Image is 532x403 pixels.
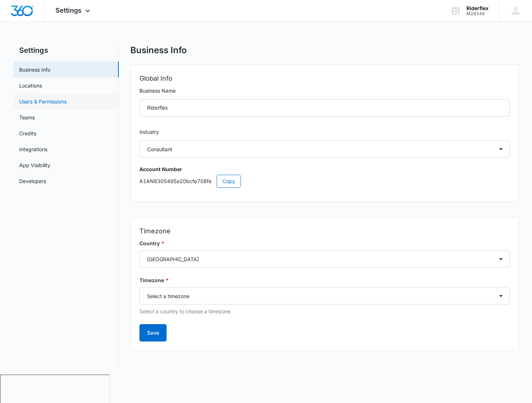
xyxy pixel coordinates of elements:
button: Save [139,324,167,342]
div: account id [466,11,489,16]
a: App Visibility [19,161,50,169]
button: Copy [217,175,241,188]
label: Country [139,239,510,247]
a: Credits [19,130,36,137]
span: Copy [222,177,235,185]
h1: Business Info [130,45,187,56]
h2: Settings [13,45,119,56]
a: Business Info [19,66,50,73]
label: Business Name [139,87,510,95]
p: Select a country to choose a timezone. [139,307,510,315]
label: Industry [139,128,510,136]
label: Timezone [139,276,510,284]
span: Settings [55,7,81,14]
a: Integrations [19,145,47,153]
a: Locations [19,82,42,89]
h2: Timezone [139,226,510,236]
p: A1AN6305495e20bcfe708fe [139,175,510,188]
a: Teams [19,114,35,121]
a: Users & Permissions [19,98,67,105]
div: account name [466,5,489,11]
h2: Global Info [139,73,510,84]
a: Developers [19,177,46,185]
strong: Account Number [139,166,182,172]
